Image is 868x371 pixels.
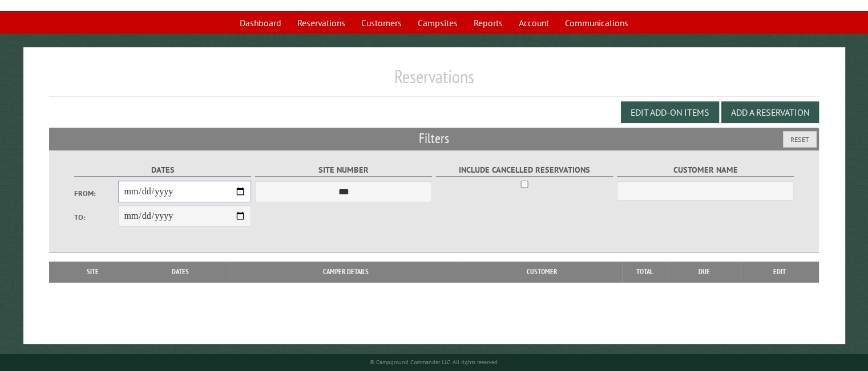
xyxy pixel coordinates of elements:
th: Total [622,262,668,282]
button: Reset [783,131,817,148]
small: © Campground Commander LLC. All rights reserved. [370,358,499,366]
button: Edit Add-on Items [621,101,719,123]
button: Add a Reservation [721,101,819,123]
label: From: [74,188,119,199]
h1: Reservations [49,66,819,97]
a: Communications [558,12,635,34]
a: Customers [354,12,409,34]
a: Dashboard [233,12,288,34]
th: Due [668,262,741,282]
a: Account [512,12,556,34]
a: Reports [467,12,510,34]
label: Include Cancelled Reservations [436,164,613,177]
th: Customer [462,262,622,282]
a: Campsites [411,12,465,34]
h2: Filters [49,128,819,149]
label: To: [74,212,119,223]
th: Dates [131,262,230,282]
label: Site Number [255,164,433,177]
a: Reservations [290,12,352,34]
th: Camper Details [230,262,462,282]
label: Customer Name [617,164,794,177]
label: Dates [74,164,252,177]
th: Site [55,262,131,282]
th: Edit [741,262,819,282]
